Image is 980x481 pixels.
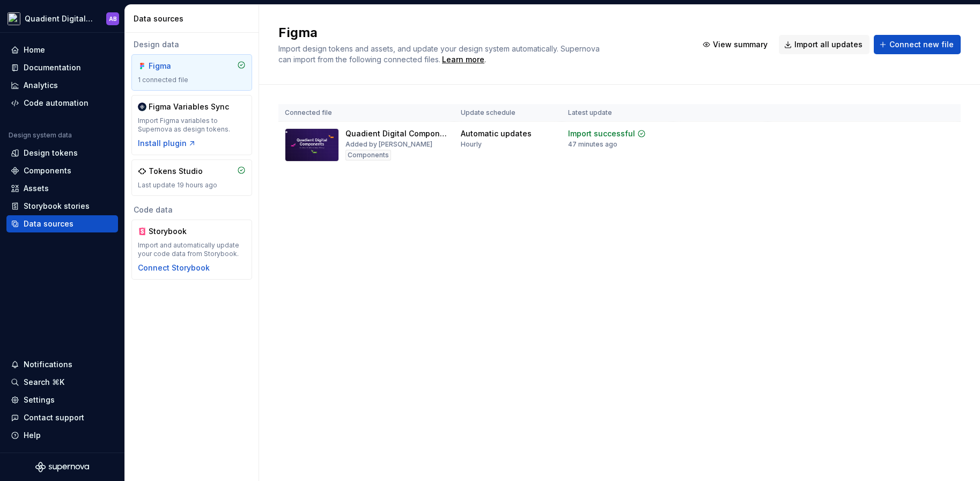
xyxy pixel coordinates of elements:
div: Search ⌘K [24,377,64,388]
div: Figma [149,61,200,71]
a: Tokens StudioLast update 19 hours ago [131,159,252,196]
div: Data sources [24,218,73,229]
div: Import successful [568,128,635,139]
button: Connect new file [874,35,961,54]
a: Code automation [6,94,118,112]
div: Tokens Studio [149,166,203,177]
th: Connected file [278,104,454,122]
span: Import all updates [794,39,863,50]
div: Data sources [134,13,254,24]
div: Quadient Digital Components [345,128,448,139]
div: Figma Variables Sync [149,101,229,112]
span: Connect new file [889,39,954,50]
div: Code data [131,205,252,215]
div: Documentation [24,62,81,73]
svg: Supernova Logo [35,462,89,472]
button: Connect Storybook [138,263,210,273]
div: Assets [24,183,49,194]
a: Learn more [442,54,484,65]
button: Contact support [6,409,118,426]
button: Quadient Digital Design SystemAB [2,7,122,30]
th: Update schedule [454,104,562,122]
img: 6523a3b9-8e87-42c6-9977-0b9a54b06238.png [8,12,20,25]
button: Import all updates [779,35,870,54]
div: Home [24,45,45,55]
div: Design system data [9,131,72,140]
button: Search ⌘K [6,374,118,391]
div: AB [109,14,117,23]
div: Hourly [461,140,482,149]
h2: Figma [278,24,684,41]
div: Import and automatically update your code data from Storybook. [138,241,246,258]
div: Added by [PERSON_NAME] [345,140,432,149]
div: Components [24,165,71,176]
div: Import Figma variables to Supernova as design tokens. [138,116,246,134]
div: Automatic updates [461,128,532,139]
button: Install plugin [138,138,196,149]
button: View summary [697,35,775,54]
span: View summary [713,39,768,50]
a: Data sources [6,215,118,232]
a: Design tokens [6,144,118,162]
a: Documentation [6,59,118,76]
div: Settings [24,395,55,405]
button: Notifications [6,356,118,373]
div: Design data [131,39,252,50]
button: Help [6,427,118,444]
span: . [440,56,486,64]
div: Analytics [24,80,58,91]
a: Components [6,162,118,179]
a: Storybook stories [6,198,118,215]
div: Help [24,430,41,441]
div: Contact support [24,412,84,423]
th: Latest update [562,104,673,122]
a: Assets [6,180,118,197]
a: Home [6,41,118,59]
a: Figma Variables SyncImport Figma variables to Supernova as design tokens.Install plugin [131,95,252,155]
div: Components [345,150,391,161]
div: Code automation [24,98,89,108]
div: 47 minutes ago [568,140,617,149]
div: Design tokens [24,148,78,158]
div: Storybook [149,226,200,237]
div: Storybook stories [24,201,90,212]
a: StorybookImport and automatically update your code data from Storybook.Connect Storybook [131,220,252,280]
a: Figma1 connected file [131,54,252,91]
div: 1 connected file [138,76,246,84]
a: Analytics [6,77,118,94]
div: Notifications [24,359,72,370]
a: Settings [6,391,118,409]
div: Quadient Digital Design System [25,13,93,24]
span: Import design tokens and assets, and update your design system automatically. Supernova can impor... [278,44,602,64]
div: Last update 19 hours ago [138,181,246,190]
